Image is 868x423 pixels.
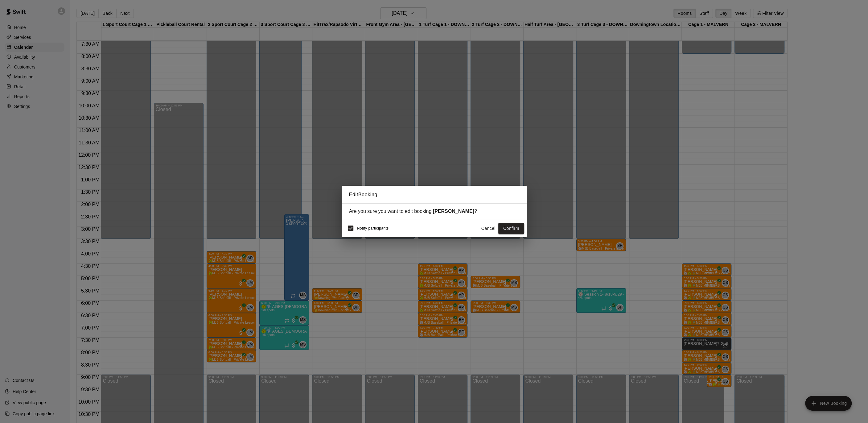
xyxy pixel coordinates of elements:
[357,226,389,231] span: Notify participants
[349,209,519,214] div: Are you sure you want to edit booking ?
[498,223,524,234] button: Confirm
[479,223,498,234] button: Cancel
[433,209,474,214] strong: [PERSON_NAME]
[342,186,527,204] h2: Edit Booking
